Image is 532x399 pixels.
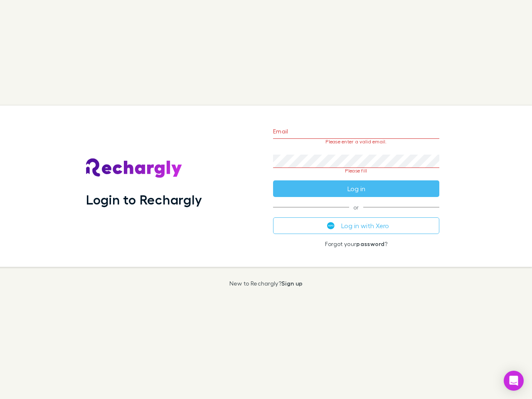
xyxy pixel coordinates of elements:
a: password [356,240,384,247]
a: Sign up [281,280,303,287]
h1: Login to Rechargly [86,192,202,207]
button: Log in [273,180,439,197]
p: New to Rechargly? [229,280,303,287]
p: Please fill [273,168,439,174]
p: Please enter a valid email. [273,139,439,145]
img: Xero's logo [327,222,335,229]
div: Open Intercom Messenger [504,371,524,391]
img: Rechargly's Logo [86,158,182,178]
button: Log in with Xero [273,217,439,234]
p: Forgot your ? [273,241,439,247]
